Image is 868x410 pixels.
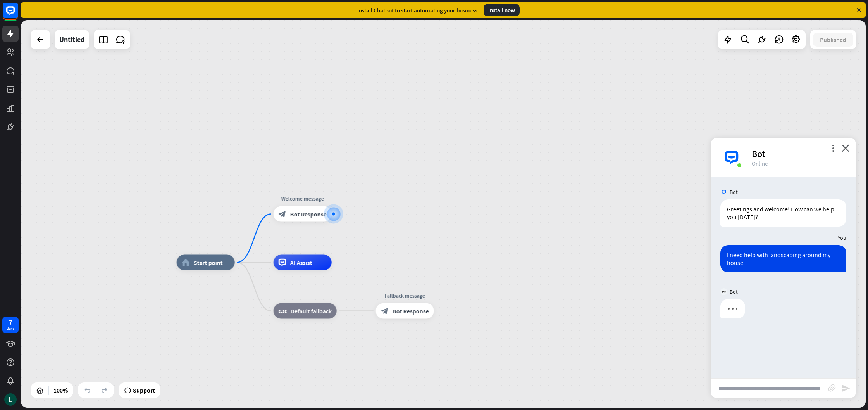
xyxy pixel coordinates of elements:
div: 7 [9,319,12,326]
span: Bot Response [290,210,327,218]
div: Greetings and welcome! How can we help you [DATE]? [720,199,846,227]
i: block_fallback [279,307,287,315]
span: Default fallback [291,307,332,315]
i: send [841,384,851,393]
div: Fallback message [370,292,440,299]
span: Bot Response [393,307,429,315]
i: close [842,144,849,152]
div: I need help with landscaping around my house [720,245,846,272]
span: Bot [730,189,738,195]
div: 100% [51,384,70,396]
span: You [838,234,846,241]
i: block_bot_response [381,307,389,315]
i: home_2 [182,259,190,266]
i: block_attachment [828,384,836,392]
i: block_bot_response [279,210,286,218]
div: Bot [752,148,847,160]
div: Untitled [59,30,84,49]
span: Support [133,384,155,396]
button: Published [813,33,853,47]
div: days [7,326,14,331]
div: Install ChatBot to start automating your business [357,7,477,14]
button: Open LiveChat chat widget [6,3,29,26]
div: Install now [484,4,520,16]
span: Bot [730,288,738,295]
span: AI Assist [290,259,312,266]
span: Start point [194,259,223,266]
a: 7 days [2,317,19,333]
div: Welcome message [268,195,338,202]
img: ceee058c6cabd4f577f8.gif [721,289,727,294]
div: Online [752,160,847,167]
i: more_vert [829,144,837,152]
